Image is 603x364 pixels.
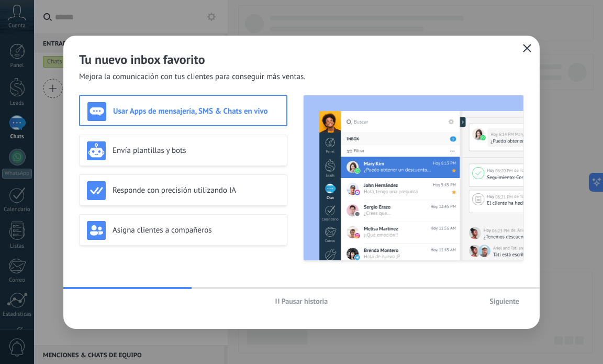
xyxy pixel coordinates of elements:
h3: Responde con precisión utilizando IA [113,185,280,195]
h3: Envía plantillas y bots [113,146,280,156]
button: Pausar historia [271,293,333,309]
h3: Usar Apps de mensajería, SMS & Chats en vivo [113,106,279,116]
span: Mejora la comunicación con tus clientes para conseguir más ventas. [79,72,306,82]
h2: Tu nuevo inbox favorito [79,51,524,68]
button: Siguiente [485,293,524,309]
h3: Asigna clientes a compañeros [113,225,280,235]
span: Siguiente [489,297,519,305]
span: Pausar historia [282,297,328,305]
